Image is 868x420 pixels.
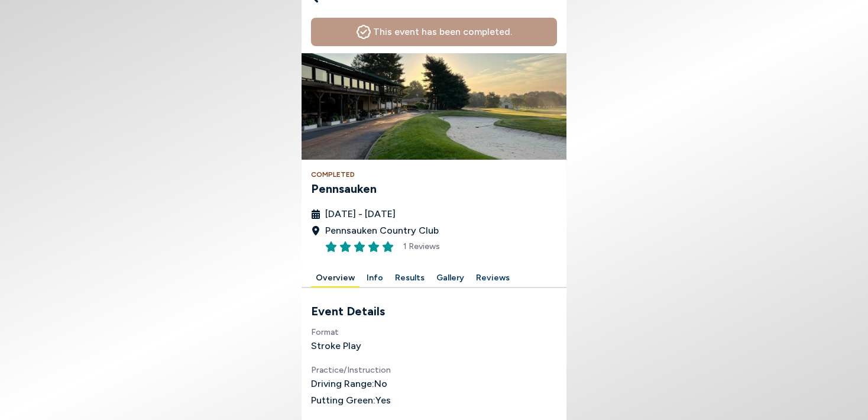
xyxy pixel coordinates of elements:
[311,377,557,391] h4: Driving Range: No
[311,393,557,408] h4: Putting Green: Yes
[311,302,557,320] h3: Event Details
[403,240,440,253] span: 1 Reviews
[471,269,514,287] button: Reviews
[390,269,429,287] button: Results
[354,241,365,253] button: Rate this item 3 stars
[311,365,391,375] span: Practice/Instruction
[373,25,512,39] h4: This event has been completed.
[339,241,351,253] button: Rate this item 2 stars
[302,53,566,160] img: Pennsauken
[311,339,557,353] h4: Stroke Play
[302,269,566,287] div: Manage your account
[382,241,394,253] button: Rate this item 5 stars
[362,269,388,287] button: Info
[432,269,469,287] button: Gallery
[325,241,337,253] button: Rate this item 1 stars
[311,327,339,337] span: Format
[311,169,557,180] h4: Completed
[311,269,359,287] button: Overview
[325,224,439,238] span: Pennsauken Country Club
[368,241,380,253] button: Rate this item 4 stars
[311,180,557,198] h3: Pennsauken
[325,207,396,221] span: [DATE] - [DATE]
